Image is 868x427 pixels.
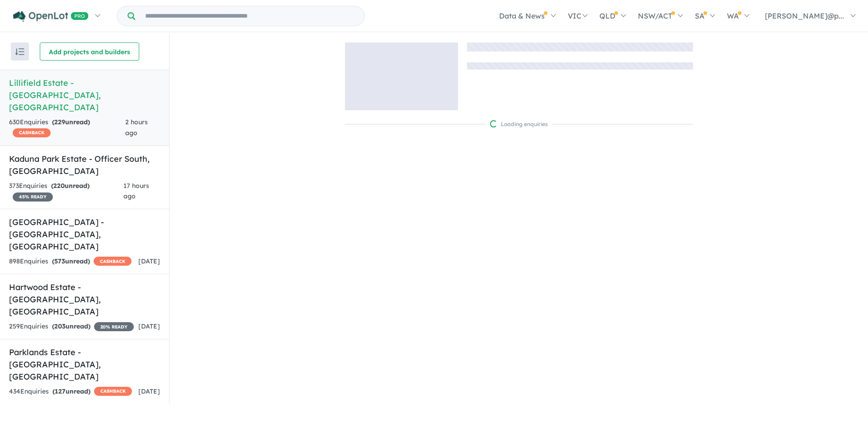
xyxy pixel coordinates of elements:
[52,118,90,126] strong: ( unread)
[137,6,363,26] input: Try estate name, suburb, builder or developer
[9,216,160,253] h5: [GEOGRAPHIC_DATA] - [GEOGRAPHIC_DATA] , [GEOGRAPHIC_DATA]
[765,11,844,20] span: [PERSON_NAME]@p...
[9,281,160,318] h5: Hartwood Estate - [GEOGRAPHIC_DATA] , [GEOGRAPHIC_DATA]
[138,322,160,330] span: [DATE]
[9,181,123,202] div: 373 Enquir ies
[9,386,132,397] div: 434 Enquir ies
[138,257,160,265] span: [DATE]
[9,117,125,139] div: 630 Enquir ies
[490,120,548,129] div: Loading enquiries
[94,387,132,396] span: CASHBACK
[54,118,65,126] span: 229
[9,256,132,267] div: 898 Enquir ies
[13,11,89,22] img: Openlot PRO Logo White
[123,182,149,201] span: 17 hours ago
[54,322,66,330] span: 203
[9,346,160,383] h5: Parklands Estate - [GEOGRAPHIC_DATA] , [GEOGRAPHIC_DATA]
[13,128,51,137] span: CASHBACK
[15,48,24,55] img: sort.svg
[54,257,65,265] span: 573
[9,321,134,332] div: 259 Enquir ies
[9,77,160,113] h5: Lillifield Estate - [GEOGRAPHIC_DATA] , [GEOGRAPHIC_DATA]
[13,192,53,202] span: 45 % READY
[125,118,148,137] span: 2 hours ago
[52,257,90,265] strong: ( unread)
[53,182,65,190] span: 220
[9,153,160,177] h5: Kaduna Park Estate - Officer South , [GEOGRAPHIC_DATA]
[52,322,90,330] strong: ( unread)
[40,42,139,61] button: Add projects and builders
[138,387,160,395] span: [DATE]
[52,387,90,395] strong: ( unread)
[94,257,132,266] span: CASHBACK
[94,322,134,331] span: 20 % READY
[55,387,66,395] span: 127
[51,182,90,190] strong: ( unread)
